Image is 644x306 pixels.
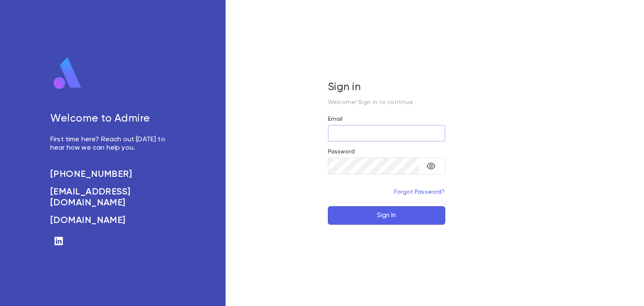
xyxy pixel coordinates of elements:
[423,158,439,174] button: toggle password visibility
[50,169,174,180] a: [PHONE_NUMBER]
[328,148,355,155] label: Password
[328,99,445,106] p: Welcome! Sign in to continue.
[50,135,174,152] p: First time here? Reach out [DATE] to hear how we can help you.
[394,189,445,195] a: Forgot Password?
[328,116,343,122] label: Email
[328,206,445,225] button: Sign In
[328,81,445,94] h5: Sign in
[50,57,85,90] img: logo
[50,113,174,125] h5: Welcome to Admire
[50,215,174,226] a: [DOMAIN_NAME]
[50,187,174,208] a: [EMAIL_ADDRESS][DOMAIN_NAME]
